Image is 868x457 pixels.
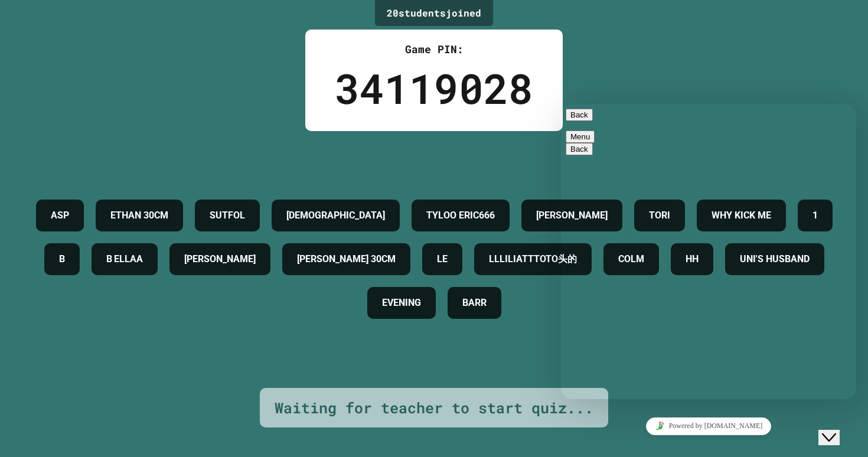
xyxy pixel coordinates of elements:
[561,413,856,439] iframe: chat widget
[275,397,593,419] div: Waiting for teacher to start quiz...
[110,208,168,223] h4: ETHAN 30CM
[297,252,396,266] h4: [PERSON_NAME] 30CM
[561,104,856,399] iframe: chat widget
[489,252,577,266] h4: LLLILIATTTOTO头的
[536,208,608,223] h4: [PERSON_NAME]
[286,208,385,223] h4: [DEMOGRAPHIC_DATA]
[437,252,448,266] h4: LE
[335,41,533,57] div: Game PIN:
[184,252,256,266] h4: [PERSON_NAME]
[382,296,421,310] h4: EVENING
[818,410,856,445] iframe: chat widget
[106,252,143,266] h4: B ELLAA
[59,252,65,266] h4: B
[335,57,533,119] div: 34119028
[51,208,69,223] h4: ASP
[426,208,495,223] h4: TYLOO ERIC666
[462,296,487,310] h4: BARR
[210,208,245,223] h4: SUTFOL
